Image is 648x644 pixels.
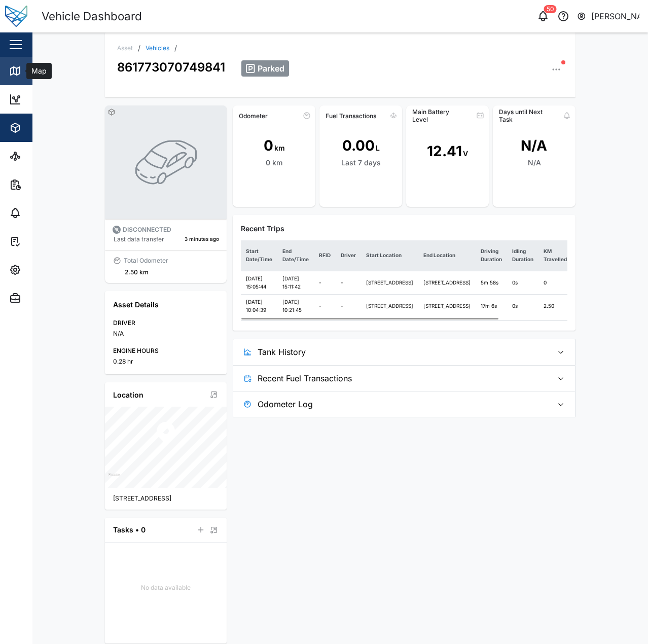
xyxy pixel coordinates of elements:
div: Fuel Transactions [326,112,376,120]
th: KM Travelled [538,240,572,271]
th: End Location [418,240,476,271]
div: Last 7 days [341,157,381,168]
div: N/A [113,329,219,339]
th: RFID [314,240,336,271]
div: Assets [26,122,58,133]
div: Settings [26,264,62,275]
div: Alarms [26,207,58,219]
div: 0 [264,135,273,157]
td: - [336,295,361,318]
span: Recent Fuel Transactions [258,366,545,391]
div: 0 km [266,157,282,168]
div: Admin [26,293,56,304]
div: Days until Next Task [499,108,552,123]
button: Odometer Log [233,391,575,417]
td: [STREET_ADDRESS] [418,271,476,295]
td: 2.50 [538,295,572,318]
div: DISCONNECTED [123,225,171,235]
div: 0.28 hr [113,357,219,367]
td: [DATE] 15:05:44 [241,271,277,295]
a: Mapbox logo [108,473,120,485]
div: Vehicle Dashboard [42,8,142,25]
button: Tank History [233,339,575,365]
th: End Date/Time [277,240,314,271]
div: Map [26,65,49,77]
span: Odometer Log [258,391,545,417]
div: Location [113,389,143,401]
td: [DATE] 15:11:42 [277,271,314,295]
div: 3 minutes ago [185,235,219,243]
div: Tasks [26,236,54,247]
div: [STREET_ADDRESS] [113,494,219,504]
div: L [376,142,380,154]
td: 5m 58s [476,271,507,295]
div: Asset [117,45,133,51]
div: Map marker [154,420,178,447]
div: Odometer [239,112,268,120]
div: 2.50 km [125,268,149,277]
img: Main Logo [5,5,27,27]
a: Vehicles [146,45,169,51]
td: - [314,271,336,295]
div: Reports [26,179,61,190]
td: [STREET_ADDRESS] [361,295,418,318]
th: Driver [336,240,361,271]
span: Parked [258,64,284,73]
div: DRIVER [113,318,219,328]
div: ENGINE HOURS [113,346,219,356]
canvas: Map [105,407,227,488]
img: VEHICLE photo [133,130,198,195]
th: Driving Duration [476,240,507,271]
div: Sites [26,151,51,162]
td: - [336,271,361,295]
td: 0 [538,271,572,295]
button: Recent Fuel Transactions [233,366,575,391]
div: / [174,45,177,52]
div: Recent Trips [241,223,567,234]
div: N/A [521,135,547,157]
div: Asset Details [113,299,219,310]
div: Main Battery Level [412,108,465,123]
td: [DATE] 10:04:39 [241,295,277,318]
span: Tank History [258,339,545,365]
td: [DATE] 10:21:45 [277,295,314,318]
th: Idling Duration [507,240,538,271]
div: 0.00 [342,135,375,157]
div: Dashboard [26,94,72,105]
div: [PERSON_NAME] [591,10,640,23]
td: [STREET_ADDRESS] [418,295,476,318]
td: 17m 6s [476,295,507,318]
th: Start Location [361,240,418,271]
div: 861773070749841 [117,52,225,77]
div: km [274,142,285,154]
div: No data available [105,583,227,593]
td: - [314,295,336,318]
th: Start Date/Time [241,240,277,271]
div: 12.41 [427,140,462,162]
div: V [463,148,468,159]
div: / [138,45,140,52]
div: N/A [528,157,541,168]
div: Last data transfer [114,235,164,244]
td: 0s [507,271,538,295]
div: 50 [544,5,557,13]
td: 0s [507,295,538,318]
div: Total Odometer [124,256,168,266]
td: [STREET_ADDRESS] [361,271,418,295]
div: Tasks • 0 [113,524,146,535]
button: [PERSON_NAME] [577,9,640,23]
